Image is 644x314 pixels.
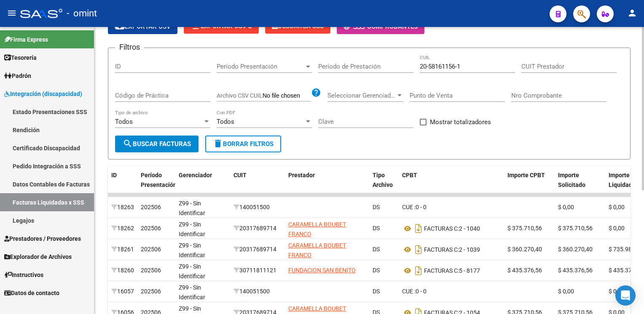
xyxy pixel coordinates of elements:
span: $ 0,00 [609,204,625,210]
datatable-header-cell: Período Presentación [137,166,175,203]
span: Datos de contacto [4,288,59,298]
span: Tipo Archivo [373,172,393,188]
span: CPBT [402,172,417,178]
span: Integración (discapacidad) [4,89,82,98]
span: FACTURAS C: [424,225,459,232]
span: - omint [67,4,97,23]
mat-icon: search [123,138,133,149]
div: 20317689714 [233,224,282,233]
mat-icon: help [311,88,321,98]
span: $ 435.376,56 [609,267,643,274]
h3: Filtros [115,41,144,53]
span: $ 360.270,40 [507,246,542,253]
span: Firma Express [4,35,48,44]
datatable-header-cell: CPBT [399,166,504,203]
div: 30711811121 [233,266,282,275]
span: Z99 - Sin Identificar [179,284,205,301]
datatable-header-cell: ID [108,166,137,203]
span: Archivo CSV CUIL [217,92,263,99]
span: Importe CPBT [507,172,545,178]
span: Importe Liquidado [609,172,636,188]
span: $ 0,00 [558,288,574,295]
span: FUNDACION SAN BENITO [288,267,356,274]
span: Prestador [288,172,315,178]
span: Explorador de Archivos [4,252,72,261]
mat-icon: delete [213,138,223,149]
span: Período Presentación [141,172,177,188]
span: DS [373,246,380,253]
span: $ 435.376,56 [558,267,593,274]
span: Importe Solicitado [558,172,585,188]
span: $ 0,00 [609,288,625,295]
span: CUE : [402,204,416,210]
span: Todos [115,118,133,125]
span: $ 0,00 [558,204,574,210]
i: Descargar documento [413,222,424,235]
span: 202506 [141,288,161,295]
span: 202506 [141,267,161,274]
span: Buscar Facturas [123,140,191,148]
mat-icon: menu [7,8,17,18]
span: $ 0,00 [609,225,625,232]
span: CUIT [233,172,247,178]
span: $ 360.270,40 [558,246,593,253]
span: $ 435.376,56 [507,267,542,274]
span: CUE : [402,288,416,295]
span: Prestadores / Proveedores [4,234,81,243]
span: DS [373,204,380,210]
span: Borrar Filtros [213,140,274,148]
span: FACTURAS C: [424,267,459,274]
i: Descargar documento [413,264,424,277]
i: Descargar documento [413,243,424,256]
datatable-header-cell: CUIT [230,166,285,203]
button: Borrar Filtros [205,136,281,152]
div: 18261 [111,245,134,254]
div: 18260 [111,266,134,275]
div: 140051500 [233,287,282,296]
span: Z99 - Sin Identificar [179,242,205,258]
div: 2 - 1039 [402,243,501,256]
span: FACTURAS C: [424,246,459,253]
datatable-header-cell: Prestador [285,166,369,203]
div: 18262 [111,224,134,233]
span: 202506 [141,246,161,253]
span: ID [111,172,117,178]
datatable-header-cell: Tipo Archivo [369,166,399,203]
div: 16057 [111,287,134,296]
span: DS [373,267,380,274]
div: 0 - 0 [402,202,501,212]
span: Exportar CSV 2 [191,22,252,30]
span: Seleccionar Gerenciador [327,92,396,99]
div: 5 - 8177 [402,264,501,277]
datatable-header-cell: Gerenciador [175,166,230,203]
span: $ 375.710,56 [558,225,593,232]
span: Instructivos [4,270,43,279]
datatable-header-cell: Importe CPBT [504,166,555,203]
span: Z99 - Sin Identificar [179,221,205,237]
div: 2 - 1040 [402,222,501,235]
button: Buscar Facturas [115,136,199,152]
span: Z99 - Sin Identificar [179,263,205,279]
span: 202506 [141,204,161,210]
span: Período Presentación [217,63,304,70]
span: Mostrar totalizadores [430,117,491,127]
span: Exportar CSV [115,23,171,30]
div: 0 - 0 [402,287,501,296]
span: Todos [217,118,234,125]
span: $ 735.980,96 [609,246,643,253]
span: Tesorería [4,53,37,62]
span: $ 375.710,56 [507,225,542,232]
input: Archivo CSV CUIL [263,92,311,100]
mat-icon: person [627,8,637,18]
span: DS [373,225,380,232]
span: Z99 - Sin Identificar [179,200,205,216]
span: CARAMELLA BOUBET FRANCO [288,221,346,237]
div: Open Intercom Messenger [615,285,636,306]
span: CARAMELLA BOUBET FRANCO [288,242,346,258]
span: Padrón [4,71,31,80]
div: 140051500 [233,202,282,212]
div: 20317689714 [233,245,282,254]
span: DS [373,288,380,295]
div: 18263 [111,202,134,212]
datatable-header-cell: Importe Solicitado [555,166,605,203]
